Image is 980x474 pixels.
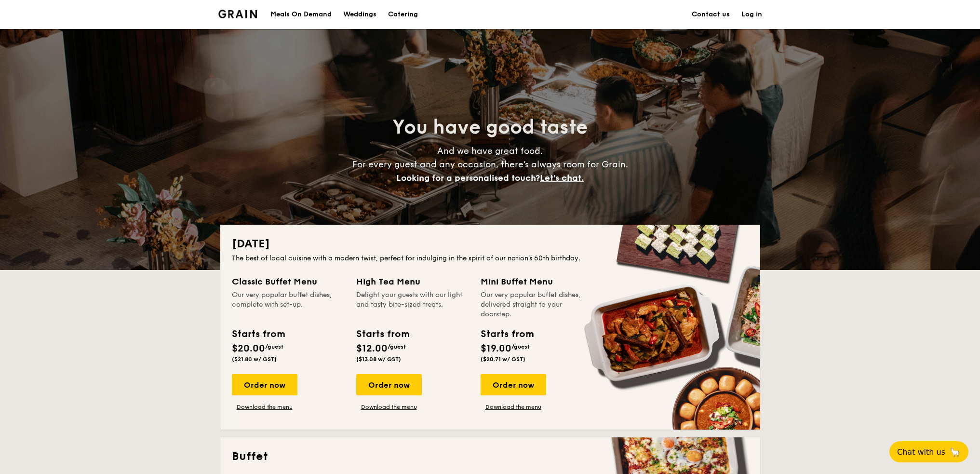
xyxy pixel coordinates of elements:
img: Grain [218,10,257,18]
span: Chat with us [897,447,945,457]
a: Download the menu [481,403,546,411]
span: 🦙 [949,447,961,458]
div: Order now [481,374,546,395]
div: Starts from [232,327,284,341]
span: /guest [388,343,406,350]
div: Our very popular buffet dishes, complete with set-up. [232,290,345,319]
div: Our very popular buffet dishes, delivered straight to your doorstep. [481,290,593,319]
div: Order now [232,374,297,395]
a: Download the menu [356,403,422,411]
span: Looking for a personalised touch? [396,173,540,183]
div: Order now [356,374,422,395]
span: /guest [265,343,283,350]
div: The best of local cuisine with a modern twist, perfect for indulging in the spirit of our nation’... [232,254,749,263]
span: $20.00 [232,343,265,354]
h2: Buffet [232,449,749,464]
div: High Tea Menu [356,275,469,288]
div: Starts from [481,327,533,341]
span: And we have great food. For every guest and any occasion, there’s always room for Grain. [352,146,628,183]
h2: [DATE] [232,236,749,252]
button: Chat with us🦙 [889,441,968,462]
span: ($13.08 w/ GST) [356,356,401,363]
span: Let's chat. [540,173,584,183]
span: /guest [511,343,530,350]
div: Mini Buffet Menu [481,275,593,288]
a: Download the menu [232,403,297,411]
a: Logotype [218,10,257,18]
span: $19.00 [481,343,511,354]
span: You have good taste [392,116,588,139]
span: ($20.71 w/ GST) [481,356,525,363]
div: Starts from [356,327,409,341]
div: Delight your guests with our light and tasty bite-sized treats. [356,290,469,319]
span: ($21.80 w/ GST) [232,356,277,363]
div: Classic Buffet Menu [232,275,345,288]
span: $12.00 [356,343,388,354]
